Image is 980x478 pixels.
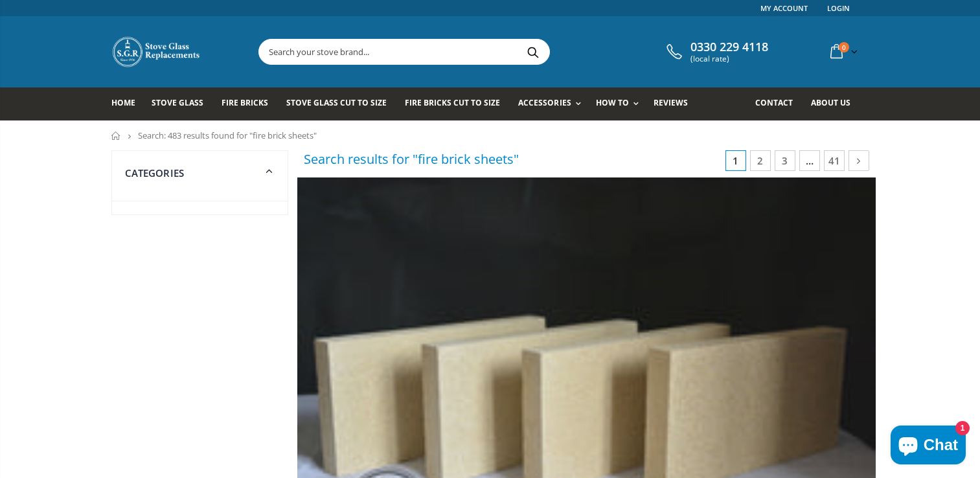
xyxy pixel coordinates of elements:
[518,97,571,108] span: Accessories
[824,150,845,171] a: 41
[825,39,860,64] a: 0
[690,40,768,54] span: 0330 229 4118
[152,97,203,108] span: Stove Glass
[596,87,645,120] a: How To
[152,87,213,120] a: Stove Glass
[663,40,768,63] a: 0330 229 4118 (local rate)
[755,87,803,120] a: Contact
[654,97,688,108] span: Reviews
[111,36,202,68] img: Stove Glass Replacement
[222,97,268,108] span: Fire Bricks
[518,87,587,120] a: Accessories
[755,97,793,108] span: Contact
[222,87,278,120] a: Fire Bricks
[286,87,396,120] a: Stove Glass Cut To Size
[286,97,387,108] span: Stove Glass Cut To Size
[111,97,135,108] span: Home
[839,42,849,52] span: 0
[654,87,698,120] a: Reviews
[111,87,145,120] a: Home
[259,40,694,64] input: Search your stove brand...
[111,131,121,140] a: Home
[304,150,519,168] h3: Search results for "fire brick sheets"
[811,97,850,108] span: About us
[405,87,510,120] a: Fire Bricks Cut To Size
[405,97,500,108] span: Fire Bricks Cut To Size
[725,150,746,171] span: 1
[596,97,629,108] span: How To
[799,150,820,171] span: …
[811,87,860,120] a: About us
[690,54,768,63] span: (local rate)
[750,150,771,171] a: 2
[519,40,548,64] button: Search
[887,426,970,468] inbox-online-store-chat: Shopify online store chat
[138,130,317,141] span: Search: 483 results found for "fire brick sheets"
[775,150,795,171] a: 3
[125,166,185,179] span: Categories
